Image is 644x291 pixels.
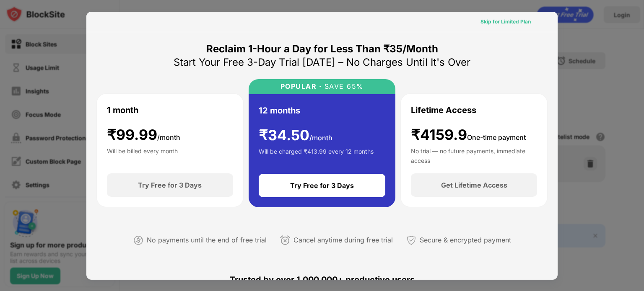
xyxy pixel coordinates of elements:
[441,181,507,189] div: Get Lifetime Access
[280,82,322,90] div: POPULAR ·
[107,147,178,163] div: Will be billed every month
[259,127,332,144] div: ₹ 34.50
[133,235,143,245] img: not-paying
[206,42,438,56] div: Reclaim 1-Hour a Day for Less Than ₹35/Month
[480,18,531,26] div: Skip for Limited Plan
[406,235,416,245] img: secured-payment
[174,56,470,69] div: Start Your Free 3-Day Trial [DATE] – No Charges Until It's Over
[411,126,526,144] div: ₹4159.9
[157,133,180,142] span: /month
[259,104,300,117] div: 12 months
[147,234,267,246] div: No payments until the end of free trial
[411,104,476,116] div: Lifetime Access
[107,126,180,144] div: ₹ 99.99
[259,147,374,164] div: Will be charged ₹413.99 every 12 months
[420,234,511,246] div: Secure & encrypted payment
[290,181,354,190] div: Try Free for 3 Days
[107,104,138,116] div: 1 month
[467,133,526,142] span: One-time payment
[138,181,202,189] div: Try Free for 3 Days
[309,134,332,142] span: /month
[280,235,290,245] img: cancel-anytime
[322,82,364,90] div: SAVE 65%
[293,234,393,246] div: Cancel anytime during free trial
[411,147,537,163] div: No trial — no future payments, immediate access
